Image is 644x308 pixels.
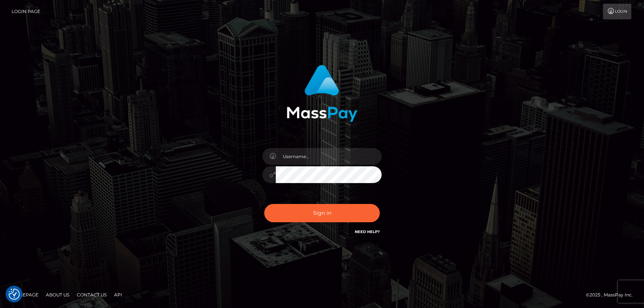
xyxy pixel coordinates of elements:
a: Login Page [12,4,40,19]
input: Username... [276,148,382,165]
a: Login [603,4,631,19]
a: About Us [43,289,72,301]
button: Sign in [264,204,380,222]
a: Homepage [8,289,41,301]
a: Need Help? [355,229,380,234]
a: Contact Us [74,289,110,301]
img: MassPay Login [287,65,357,122]
img: Revisit consent button [9,289,20,300]
button: Consent Preferences [9,289,20,300]
a: API [111,289,125,301]
div: © 2025 , MassPay Inc. [586,291,638,299]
